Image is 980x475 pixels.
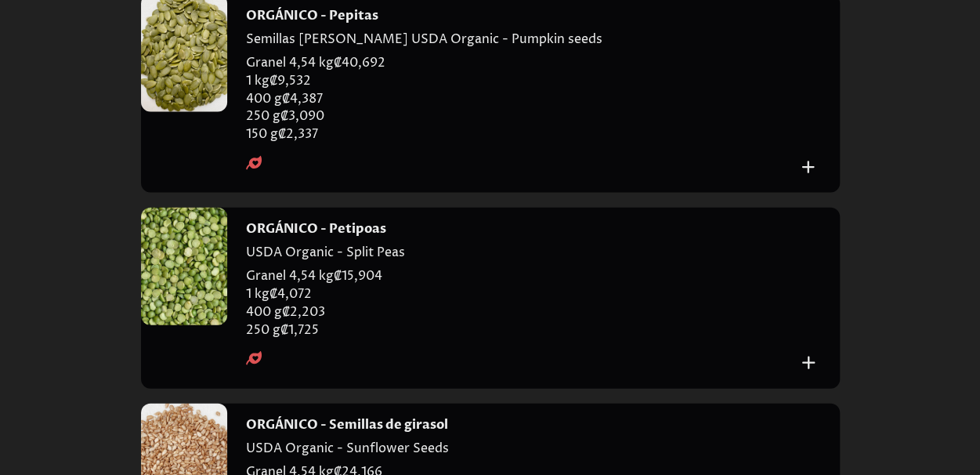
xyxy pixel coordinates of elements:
p: USDA Organic - Sunflower Seeds [246,440,797,463]
p: 400 g ₡ 2,203 [246,303,797,321]
h4: ORGÁNICO - Semillas de girasol [246,416,448,433]
p: 400 g ₡ 4,387 [246,90,797,108]
button: Add to cart [796,350,820,375]
p: Granel 4,54 kg ₡ 40,692 [246,54,797,72]
p: 150 g ₡ 2,337 [246,125,797,143]
p: Semillas [PERSON_NAME] USDA Organic - Pumpkin seeds [246,31,797,54]
p: 1 kg ₡ 4,072 [246,285,797,303]
h4: ORGÁNICO - Petipoas [246,220,386,237]
p: USDA Organic - Split Peas [246,244,797,267]
p: 1 kg ₡ 9,532 [246,72,797,90]
p: 250 g ₡ 1,725 [246,321,797,339]
p: Granel 4,54 kg ₡ 15,904 [246,267,797,285]
p: 250 g ₡ 3,090 [246,107,797,125]
h4: ORGÁNICO - Pepitas [246,7,378,24]
button: Add to cart [796,155,820,179]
